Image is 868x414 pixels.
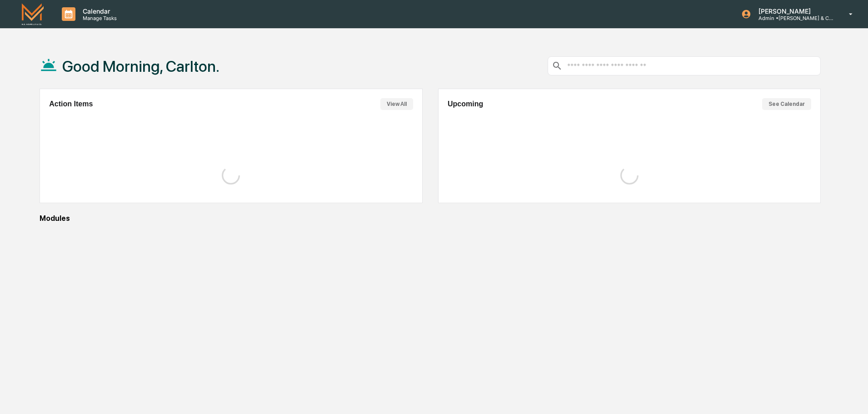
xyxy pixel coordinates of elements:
h1: Good Morning, Carlton. [62,57,219,75]
h2: Action Items [49,100,93,108]
p: [PERSON_NAME] [751,7,836,15]
div: Modules [40,214,821,223]
h2: Upcoming [448,100,483,108]
p: Calendar [75,7,121,15]
p: Manage Tasks [75,15,121,21]
img: logo [22,3,44,25]
button: See Calendar [762,98,811,110]
button: View All [380,98,413,110]
p: Admin • [PERSON_NAME] & Co. - BD [751,15,836,21]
